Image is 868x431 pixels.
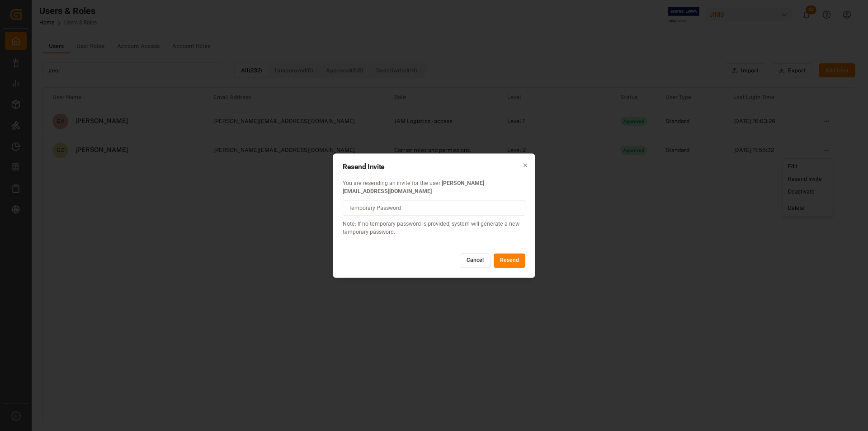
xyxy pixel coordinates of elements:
button: Resend [494,254,525,268]
span: You are resending an invite for the user: [343,180,525,200]
span: Note: If no temporary password is provided, system will generate a new temporary password. [343,221,525,241]
input: Temporary Password [343,200,525,216]
h2: Resend Invite [343,163,525,171]
button: Cancel [460,254,491,268]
